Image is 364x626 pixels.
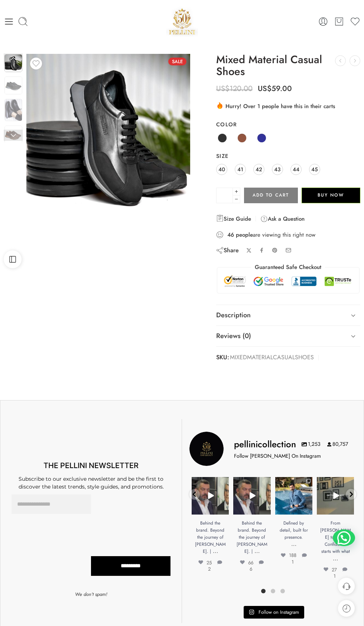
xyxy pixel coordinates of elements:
span: US$ [216,83,230,94]
a: Ask a Question [260,214,305,223]
a: Login / Register [318,16,328,27]
span: 1 [334,566,350,580]
strong: SKU: [216,352,229,363]
span: 41 [237,164,243,174]
h3: pellinicollection [234,438,296,451]
a: … [291,539,296,548]
legend: Guaranteed Safe Checkout [251,263,325,271]
span: From [PERSON_NAME] to desk. Confidence starts with what [320,520,351,555]
img: Trust [223,275,354,288]
a: 41 [235,164,246,175]
a: … [254,546,260,555]
a: Description [216,305,360,326]
a: … [213,546,218,555]
span: MIXEDMATERIALCASUALSHOES [230,352,314,363]
a: Pellini Collection pellinicollection 1,253 80,757 Follow [PERSON_NAME] On Instagram [189,432,356,466]
img: a5d21c2c7a9e4fc596faf15a5351e9a2-Original-scaled-1.jpg [26,54,190,218]
p: Follow [PERSON_NAME] On Instagram [234,452,321,460]
span: 43 [274,164,280,174]
svg: Instagram [249,609,254,615]
span: Behind the brand. Beyond the journey of [PERSON_NAME]. | [195,520,226,555]
span: 25 [198,559,212,566]
a: Share on X [246,248,252,253]
em: We don’t spam! [75,591,107,598]
a: Email to your friends [285,247,292,253]
a: … [333,554,338,562]
a: Share on Facebook [259,247,264,253]
a: Reviews (0) [216,326,360,347]
span: 80,757 [327,441,348,448]
a: Pellini - [166,6,198,37]
strong: 46 [227,231,234,239]
span: 45 [311,164,318,174]
img: a5d21c2c7a9e4fc596faf15a5351e9a2-Original-scaled-1.jpg [4,77,22,94]
span: THE PELLINI NEWSLETTER [43,461,139,470]
a: 43 [272,164,283,175]
label: Size [216,152,360,160]
a: 40 [216,164,227,175]
a: Cart [334,16,344,27]
span: Sale [168,58,186,65]
span: 1 [292,552,309,565]
input: Product quantity [216,188,233,203]
a: Size Guide [216,214,251,223]
span: 44 [293,164,299,174]
h1: Mixed Material Casual Shoes [216,54,360,77]
span: 66 [240,559,253,566]
bdi: 59.00 [258,83,292,94]
span: 2 [208,559,224,573]
img: a5d21c2c7a9e4fc596faf15a5351e9a2-Original-scaled-1.jpg [4,99,22,121]
span: US$ [258,83,272,94]
a: 45 [309,164,320,175]
div: Hurry! Over 1 people have this in their carts [216,101,360,110]
span: Behind the brand. Beyond the journey of [PERSON_NAME]. | [237,520,267,555]
label: Color [216,121,360,128]
a: 42 [253,164,264,175]
span: 1,253 [302,441,321,448]
span: 40 [218,164,225,174]
span: Follow on Instagram [259,609,299,616]
button: Buy Now [302,188,360,203]
span: 42 [256,164,262,174]
span: 27 [324,566,337,573]
img: a5d21c2c7a9e4fc596faf15a5351e9a2-Original-scaled-1.jpg [4,126,22,143]
span: Defined by detail, built for presence. [280,520,308,541]
button: Add to cart [244,188,298,203]
span: Subscribe to our exclusive newsletter and be the first to discover the latest trends, style guide... [19,476,164,490]
span: 188 [281,552,296,559]
span: 6 [250,559,266,573]
a: Instagram Follow on Instagram [244,606,304,619]
div: are viewing this right now [216,231,360,239]
div: Share [216,246,239,254]
input: Email Address * [12,494,91,514]
a: Wishlist [350,16,360,27]
a: Pin on Pinterest [272,247,278,253]
bdi: 120.00 [216,83,253,94]
a: 44 [290,164,302,175]
iframe: reCAPTCHA [91,494,152,548]
img: Pellini [166,6,198,37]
strong: people [236,231,253,239]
